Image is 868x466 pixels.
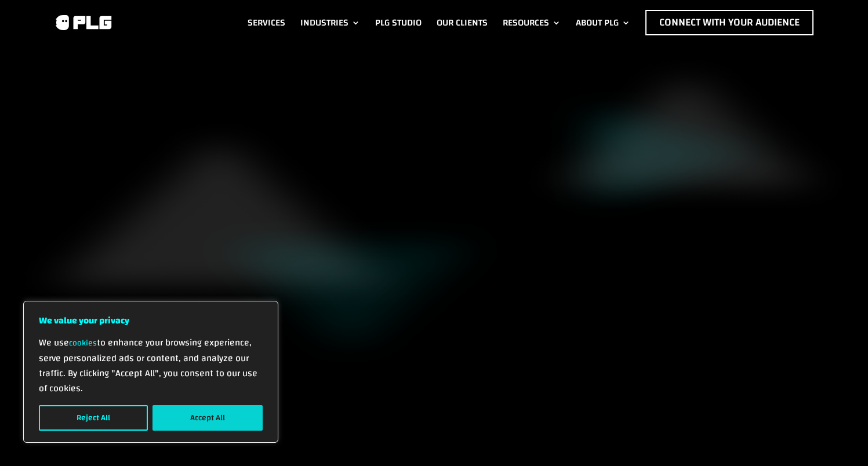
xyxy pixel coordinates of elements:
[39,405,148,431] button: Reject All
[39,313,263,328] p: We value your privacy
[375,10,422,35] a: PLG Studio
[645,10,813,35] a: Connect with Your Audience
[576,10,630,35] a: About PLG
[69,336,97,351] a: cookies
[437,10,488,35] a: Our Clients
[503,10,561,35] a: Resources
[248,10,285,35] a: Services
[300,10,360,35] a: Industries
[39,335,263,396] p: We use to enhance your browsing experience, serve personalized ads or content, and analyze our tr...
[152,405,263,431] button: Accept All
[23,301,278,443] div: We value your privacy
